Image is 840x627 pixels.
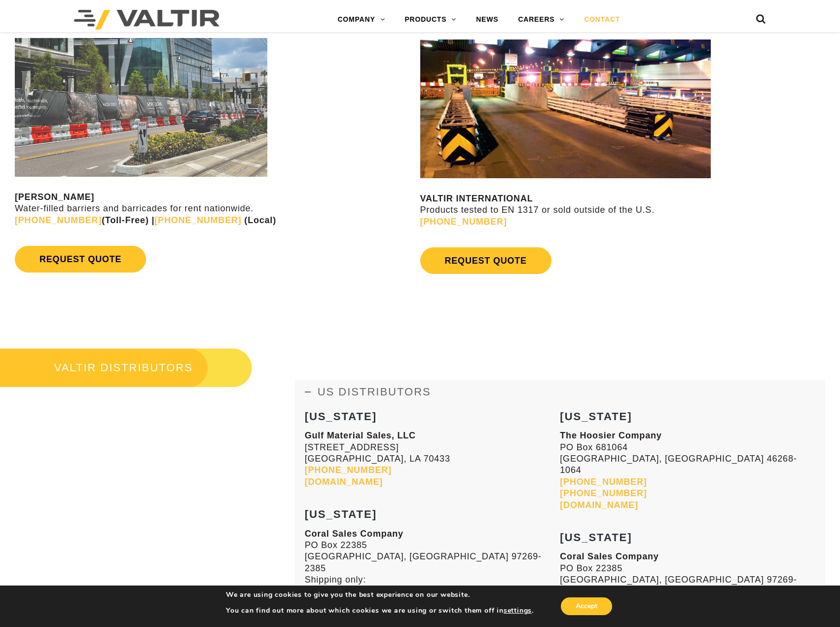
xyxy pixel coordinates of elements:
strong: [US_STATE] [305,410,377,423]
p: You can find out more about which cookies we are using or switch them off in . [226,606,534,615]
a: [DOMAIN_NAME] [560,500,638,510]
p: Water-filled barriers and barricades for rent nationwide. [15,192,418,226]
strong: Gulf Material Sales, LLC [305,431,416,440]
a: [PHONE_NUMBER] [305,465,392,475]
p: [STREET_ADDRESS] [GEOGRAPHIC_DATA], LA 70433 [305,430,560,488]
strong: [US_STATE] [305,508,377,520]
a: [PHONE_NUMBER] [560,488,647,498]
a: CAREERS [508,10,574,30]
strong: [US_STATE] [560,410,632,423]
a: PRODUCTS [395,10,466,30]
a: [PHONE_NUMBER] [420,217,507,227]
strong: VALTIR INTERNATIONAL [420,194,533,203]
a: COMPANY [328,10,395,30]
p: We are using cookies to give you the best experience on our website. [226,590,534,599]
a: [PHONE_NUMBER] [560,477,647,487]
a: [PHONE_NUMBER] [154,215,241,225]
img: contact us valtir international [420,39,711,178]
strong: [PERSON_NAME] [15,192,94,202]
strong: The Hoosier Company [560,431,661,440]
img: Valtir [74,10,219,30]
button: settings [504,606,532,615]
a: [DOMAIN_NAME] [305,477,383,487]
strong: Coral Sales Company [305,529,403,539]
a: US DISTRIBUTORS [295,380,825,404]
a: CONTACT [574,10,630,30]
strong: Coral Sales Company [560,551,658,561]
strong: (Local) [244,215,276,225]
a: NEWS [466,10,508,30]
a: REQUEST QUOTE [15,246,146,273]
p: PO Box 681064 [GEOGRAPHIC_DATA], [GEOGRAPHIC_DATA] 46268-1064 [560,430,815,511]
span: US DISTRIBUTORS [318,386,431,398]
img: Rentals contact us image [15,38,267,177]
button: Accept [561,597,612,615]
a: REQUEST QUOTE [420,247,551,274]
a: [PHONE_NUMBER] [15,215,102,225]
strong: [US_STATE] [560,531,632,544]
strong: (Toll-Free) | [15,215,154,225]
